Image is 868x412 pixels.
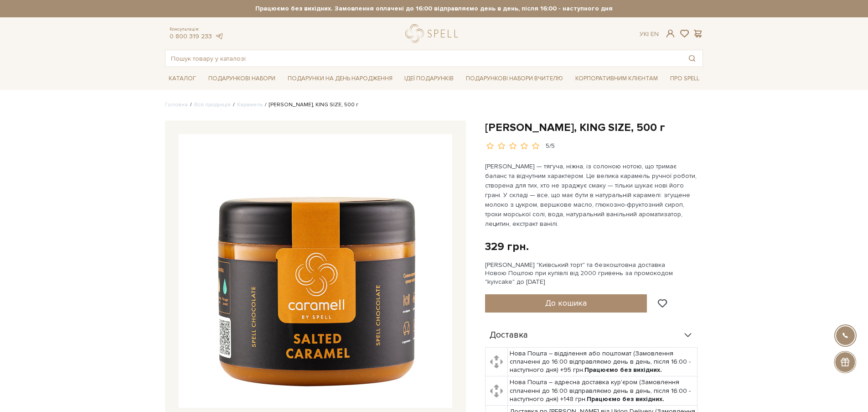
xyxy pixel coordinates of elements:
[214,32,223,40] a: telegram
[507,347,697,376] td: Нова Пошта – відділення або поштомат (Замовлення сплаченні до 16:00 відправляємо день в день, піс...
[572,72,661,86] a: Корпоративним клієнтам
[485,162,699,229] p: [PERSON_NAME] — тягуча, ніжна, із солоною нотою, що тримає баланс та відчутним характером. Це вел...
[194,101,231,108] a: Вся продукція
[546,142,555,151] div: 5/5
[485,294,647,313] button: До кошика
[485,240,529,254] div: 329 грн.
[647,30,649,38] span: |
[584,366,662,374] b: Працюємо без вихідних.
[507,376,697,406] td: Нова Пошта – адресна доставка кур'єром (Замовлення сплаченні до 16:00 відправляємо день в день, п...
[545,298,587,308] span: До кошика
[165,5,703,13] strong: Працюємо без вихідних. Замовлення оплачені до 16:00 відправляємо день в день, після 16:00 - насту...
[165,50,682,67] input: Пошук товару у каталозі
[651,30,659,38] a: En
[462,71,567,86] a: Подарункові набори Вчителю
[179,134,452,408] img: Солона карамель, KING SIZE, 500 г
[170,32,212,40] a: 0 800 319 233
[165,101,188,108] a: Головна
[666,72,703,86] a: Про Spell
[263,101,358,109] li: [PERSON_NAME], KING SIZE, 500 г
[170,26,223,32] span: Консультація:
[485,261,703,286] div: [PERSON_NAME] "Київський торт" та безкоштовна доставка Новою Поштою при купівлі від 2000 гривень ...
[237,101,263,108] a: Карамель
[205,72,279,86] a: Подарункові набори
[682,50,703,67] button: Пошук товару у каталозі
[401,72,457,86] a: Ідеї подарунків
[485,120,703,135] h1: [PERSON_NAME], KING SIZE, 500 г
[490,331,528,339] span: Доставка
[405,24,462,43] a: logo
[165,72,200,86] a: Каталог
[284,72,396,86] a: Подарунки на День народження
[587,395,664,403] b: Працюємо без вихідних.
[640,30,659,38] div: Ук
